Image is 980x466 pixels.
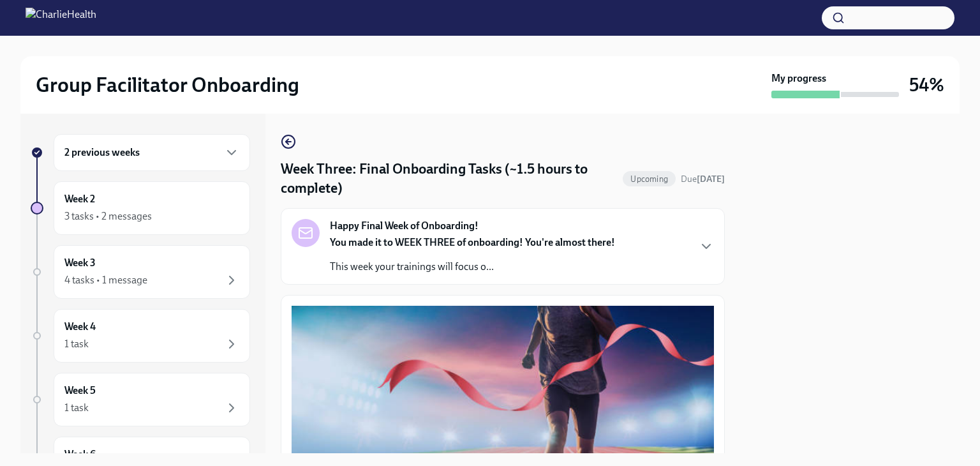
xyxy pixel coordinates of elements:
[64,256,96,270] h6: Week 3
[64,320,96,334] h6: Week 4
[771,71,826,86] strong: My progress
[64,384,96,398] h6: Week 5
[330,236,615,248] strong: You made it to WEEK THREE of onboarding! You're almost there!
[54,134,250,171] div: 2 previous weeks
[31,181,250,235] a: Week 23 tasks • 2 messages
[623,174,676,184] span: Upcoming
[64,337,89,351] div: 1 task
[31,373,250,426] a: Week 51 task
[909,73,944,96] h3: 54%
[697,174,725,184] strong: [DATE]
[26,8,96,28] img: CharlieHealth
[64,192,95,206] h6: Week 2
[31,309,250,363] a: Week 41 task
[330,260,615,274] p: This week your trainings will focus o...
[681,173,725,185] span: September 6th, 2025 09:00
[64,447,96,462] h6: Week 6
[281,160,618,198] h4: Week Three: Final Onboarding Tasks (~1.5 hours to complete)
[36,72,299,98] h2: Group Facilitator Onboarding
[681,174,725,184] span: Due
[64,401,89,415] div: 1 task
[31,245,250,299] a: Week 34 tasks • 1 message
[64,146,140,160] h6: 2 previous weeks
[330,219,479,233] strong: Happy Final Week of Onboarding!
[64,273,147,287] div: 4 tasks • 1 message
[64,209,152,223] div: 3 tasks • 2 messages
